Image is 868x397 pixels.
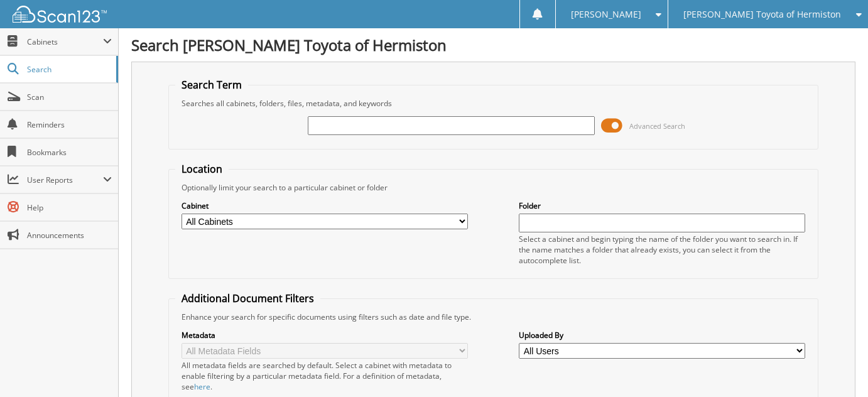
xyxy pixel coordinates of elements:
[175,182,812,193] div: Optionally limit your search to a particular cabinet or folder
[519,200,805,211] label: Folder
[683,11,841,18] span: [PERSON_NAME] Toyota of Hermiston
[27,202,112,213] span: Help
[629,121,685,131] span: Advanced Search
[27,147,112,158] span: Bookmarks
[13,6,107,23] img: scan123-logo-white.svg
[194,381,210,392] a: here
[175,98,812,109] div: Searches all cabinets, folders, files, metadata, and keywords
[27,64,110,75] span: Search
[182,200,468,211] label: Cabinet
[182,360,468,392] div: All metadata fields are searched by default. Select a cabinet with metadata to enable filtering b...
[27,36,103,47] span: Cabinets
[175,162,229,176] legend: Location
[519,234,805,266] div: Select a cabinet and begin typing the name of the folder you want to search in. If the name match...
[571,11,641,18] span: [PERSON_NAME]
[27,175,103,185] span: User Reports
[175,291,320,305] legend: Additional Document Filters
[27,230,112,241] span: Announcements
[519,330,805,340] label: Uploaded By
[182,330,468,340] label: Metadata
[175,78,248,92] legend: Search Term
[27,92,112,102] span: Scan
[27,119,112,130] span: Reminders
[131,35,855,55] h1: Search [PERSON_NAME] Toyota of Hermiston
[175,312,812,322] div: Enhance your search for specific documents using filters such as date and file type.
